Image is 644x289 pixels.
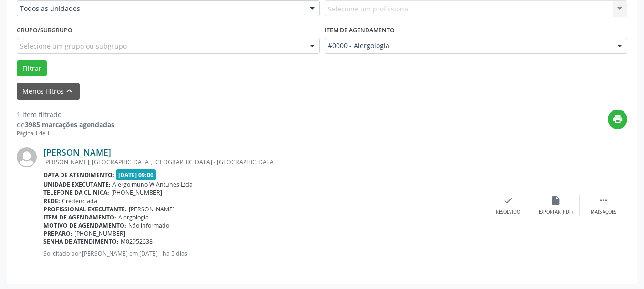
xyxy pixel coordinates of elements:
[325,23,395,38] label: Item de agendamento
[43,189,109,197] b: Telefone da clínica:
[43,229,72,238] b: Preparo:
[551,195,561,206] i: insert_drive_file
[598,195,609,206] i: 
[43,171,114,179] b: Data de atendimento:
[62,197,97,205] span: Credenciada
[25,120,114,129] strong: 3985 marcações agendadas
[20,41,127,51] span: Selecione um grupo ou subgrupo
[17,60,47,77] button: Filtrar
[116,169,156,180] span: [DATE] 09:00
[591,209,616,216] div: Mais ações
[17,23,72,38] label: Grupo/Subgrupo
[43,180,111,189] b: Unidade executante:
[118,213,149,221] span: Alergologia
[608,110,627,129] button: print
[128,221,169,229] span: Não informado
[503,195,513,206] i: check
[43,213,116,221] b: Item de agendamento:
[43,147,111,158] a: [PERSON_NAME]
[111,189,162,197] span: [PHONE_NUMBER]
[539,209,573,216] div: Exportar (PDF)
[613,114,623,124] i: print
[43,249,484,258] p: Solicitado por [PERSON_NAME] em [DATE] - há 5 dias
[121,238,153,246] span: M02952638
[43,221,126,229] b: Motivo de agendamento:
[43,238,119,246] b: Senha de atendimento:
[129,205,174,213] span: [PERSON_NAME]
[328,41,608,50] span: #0000 - Alergologia
[64,86,74,96] i: keyboard_arrow_up
[43,205,127,213] b: Profissional executante:
[20,4,300,13] span: Todos as unidades
[43,158,484,166] div: [PERSON_NAME], [GEOGRAPHIC_DATA], [GEOGRAPHIC_DATA] - [GEOGRAPHIC_DATA]
[43,197,60,205] b: Rede:
[112,180,193,189] span: Alergoimuno W Antunes Ltda
[17,83,80,100] button: Menos filtroskeyboard_arrow_up
[17,120,114,130] div: de
[17,110,114,120] div: 1 item filtrado
[74,229,125,238] span: [PHONE_NUMBER]
[17,147,37,167] img: img
[17,130,114,138] div: Página 1 de 1
[496,209,520,216] div: Resolvido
